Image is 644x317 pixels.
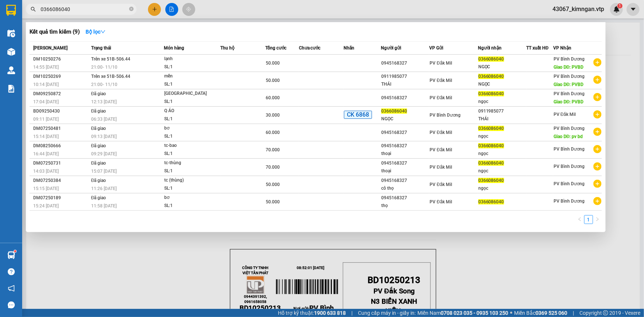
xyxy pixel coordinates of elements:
[7,66,15,74] img: warehouse-icon
[91,117,117,122] span: 06:33 [DATE]
[381,108,407,114] span: 0366086040
[164,150,220,158] div: SL: 1
[129,6,134,13] span: close-circle
[554,181,585,186] span: PV Bình Dương
[14,250,16,252] sup: 1
[164,202,220,210] div: SL: 1
[91,108,106,114] span: Đã giao
[91,178,106,183] span: Đã giao
[7,17,17,35] img: logo
[430,113,461,118] span: PV Bình Dương
[381,73,429,80] div: 0911985077
[91,56,130,62] span: Trên xe 51B-506.44
[164,167,220,175] div: SL: 1
[554,91,585,96] span: PV Bình Dương
[91,195,106,200] span: Đã giao
[7,30,15,37] img: warehouse-icon
[33,159,89,167] div: DM07250731
[478,80,526,88] div: NGỌC
[593,110,602,118] span: plus-circle
[478,185,526,192] div: ngọc
[80,26,111,38] button: Bộ lọcdown
[91,151,117,156] span: 09:29 [DATE]
[164,132,220,141] div: SL: 1
[554,147,585,152] span: PV Bình Dương
[575,215,584,224] li: Previous Page
[266,165,280,170] span: 70.000
[430,147,452,152] span: PV Đắk Mil
[430,199,452,204] span: PV Đắk Mil
[554,112,576,117] span: PV Đắk Mil
[478,178,504,183] span: 0366086040
[33,142,89,150] div: DM08250666
[91,65,117,70] span: 21:00 - 11/10
[91,169,117,174] span: 15:07 [DATE]
[74,52,96,56] span: PV Đắk Song
[593,76,602,84] span: plus-circle
[91,91,106,96] span: Đã giao
[91,186,117,191] span: 11:26 [DATE]
[381,177,429,185] div: 0945168327
[33,151,59,156] span: 16:44 [DATE]
[164,124,220,132] div: bơ
[595,217,600,221] span: right
[381,185,429,192] div: cô thọ
[33,194,89,202] div: DM07250189
[33,55,89,63] div: DM10250276
[33,99,59,104] span: 17:04 [DATE]
[164,159,220,167] div: tc-thùng
[554,126,585,131] span: PV Bình Dương
[33,203,59,209] span: 15:24 [DATE]
[8,302,15,309] span: message
[164,55,220,63] div: lạnh
[478,161,504,166] span: 0366086040
[585,216,593,224] a: 1
[33,107,89,115] div: BD09250430
[593,58,602,66] span: plus-circle
[478,126,504,131] span: 0366086040
[554,82,584,87] span: Giao DĐ: PVBD
[554,56,585,62] span: PV Bình Dương
[554,199,585,204] span: PV Bình Dương
[478,132,526,140] div: ngọc
[266,130,280,135] span: 60.000
[41,5,128,13] input: Tìm tên, số ĐT hoặc mã đơn
[478,199,504,204] span: 0366086040
[129,7,134,11] span: close-circle
[25,52,50,56] span: PV Bình Dương
[266,199,280,204] span: 50.000
[33,169,59,174] span: 14:03 [DATE]
[381,142,429,150] div: 0945168327
[430,165,452,170] span: PV Đắk Mil
[478,45,502,51] span: Người nhận
[164,176,220,185] div: tc (thùng)
[7,85,15,93] img: solution-icon
[381,202,429,210] div: thọ
[74,28,104,33] span: BD10250213
[19,12,60,39] strong: CÔNG TY TNHH [GEOGRAPHIC_DATA] 214 QL13 - P.26 - Q.BÌNH THẠNH - TP HCM 1900888606
[584,215,593,224] li: 1
[478,115,526,123] div: THÁI
[381,45,401,51] span: Người gửi
[478,91,504,96] span: 0366086040
[164,98,220,106] div: SL: 1
[593,180,602,188] span: plus-circle
[478,98,526,106] div: ngọc
[554,65,584,70] span: Giao DĐ: PVBD
[593,215,602,224] button: right
[344,45,354,51] span: Nhãn
[33,65,59,70] span: 14:55 [DATE]
[7,48,15,56] img: warehouse-icon
[593,128,602,136] span: plus-circle
[526,45,549,51] span: TT xuất HĐ
[164,115,220,123] div: SL: 1
[593,145,602,153] span: plus-circle
[344,111,372,119] span: CK 6868
[220,45,234,51] span: Thu hộ
[593,162,602,170] span: plus-circle
[553,45,571,51] span: VP Nhận
[33,90,89,98] div: DM09250872
[381,167,429,175] div: thoại
[478,167,526,175] div: ngọc
[554,99,584,104] span: Giao DĐ: PVBD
